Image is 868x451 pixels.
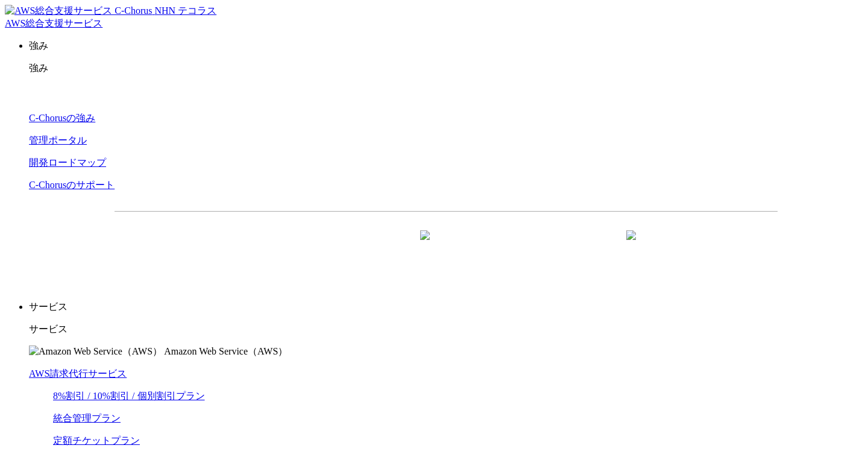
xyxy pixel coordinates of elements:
[29,180,115,190] a: C-Chorusのサポート
[53,435,140,446] a: 定額チケットプラン
[420,230,430,262] img: 矢印
[452,231,646,261] a: まずは相談する
[29,323,863,336] p: サービス
[29,301,863,314] p: サービス
[246,231,440,261] a: 資料を請求する
[29,40,863,52] p: 強み
[164,346,288,356] span: Amazon Web Service（AWS）
[29,345,162,358] img: Amazon Web Service（AWS）
[29,135,87,145] a: 管理ポータル
[626,230,636,262] img: 矢印
[5,5,153,17] img: AWS総合支援サービス C-Chorus
[29,368,127,379] a: AWS請求代行サービス
[29,62,863,75] p: 強み
[53,391,205,401] a: 8%割引 / 10%割引 / 個別割引プラン
[53,413,121,423] a: 統合管理プラン
[29,157,106,168] a: 開発ロードマップ
[29,113,95,123] a: C-Chorusの強み
[5,5,216,28] a: AWS総合支援サービス C-Chorus NHN テコラスAWS総合支援サービス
